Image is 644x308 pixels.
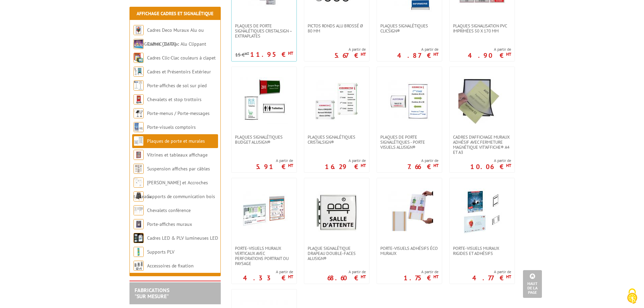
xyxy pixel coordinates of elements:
[380,246,438,256] span: Porte-visuels adhésifs éco muraux
[450,23,515,33] a: Plaques signalisation PVC imprimées 50 x 170 mm
[361,163,366,168] sup: HT
[147,69,211,75] a: Cadres et Présentoirs Extérieur
[243,269,293,275] span: A partir de
[334,47,366,52] span: A partir de
[377,135,442,150] a: Plaques de porte signalétiques - Porte Visuels AluSign®
[134,180,208,199] a: [PERSON_NAME] et Accroches tableaux
[235,52,249,57] p: 15 €
[134,205,144,215] img: Chevalets conférence
[147,41,206,47] a: Cadres Clic-Clac Alu Clippant
[361,274,366,280] sup: HT
[313,77,360,124] img: Plaques signalétiques CristalSign®
[147,152,208,158] a: Vitrines et tableaux affichage
[470,158,511,163] span: A partir de
[147,110,210,116] a: Porte-menus / Porte-messages
[404,276,438,280] p: 1.75 €
[147,166,210,172] a: Suspension affiches par câbles
[147,263,194,269] a: Accessoires de fixation
[304,23,369,33] a: Pictos ronds alu brossé Ø 80 mm
[506,51,511,57] sup: HT
[453,23,511,33] span: Plaques signalisation PVC imprimées 50 x 170 mm
[407,165,438,169] p: 7.66 €
[147,249,174,255] a: Supports PLV
[506,274,511,280] sup: HT
[232,135,296,145] a: Plaques Signalétiques Budget AluSign®
[147,138,205,144] a: Plaques de porte et murales
[380,23,438,33] span: Plaques signalétiques ClicSign®
[235,135,293,145] span: Plaques Signalétiques Budget AluSign®
[250,52,293,56] p: 11.95 €
[327,269,366,275] span: A partir de
[468,47,511,52] span: A partir de
[256,158,293,163] span: A partir de
[407,158,438,163] span: A partir de
[134,122,144,132] img: Porte-visuels comptoirs
[386,188,433,236] img: Porte-visuels adhésifs éco muraux
[256,165,293,169] p: 5.91 €
[361,51,366,57] sup: HT
[325,165,366,169] p: 16.29 €
[523,270,542,298] a: Haut de la page
[245,51,249,56] sup: HT
[134,25,144,35] img: Cadres Deco Muraux Alu ou Bois
[377,246,442,256] a: Porte-visuels adhésifs éco muraux
[134,27,204,47] a: Cadres Deco Muraux Alu ou [GEOGRAPHIC_DATA]
[135,287,169,300] a: FABRICATIONS"Sur Mesure"
[288,163,293,168] sup: HT
[134,108,144,118] img: Porte-menus / Porte-messages
[240,188,288,236] img: Porte-visuels muraux verticaux avec perforations portrait ou paysage
[313,188,360,236] img: PLAQUE SIGNALÉTIQUE DRAPEAU DOUBLE-FACES ALUSIGN®
[433,51,438,57] sup: HT
[288,274,293,280] sup: HT
[386,77,433,124] img: Plaques de porte signalétiques - Porte Visuels AluSign®
[134,150,144,160] img: Vitrines et tableaux affichage
[147,82,207,89] a: Porte-affiches de sol sur pied
[134,177,144,188] img: Cimaises et Accroches tableaux
[147,124,196,130] a: Porte-visuels comptoirs
[624,288,641,305] img: Cookies (fenêtre modale)
[134,94,144,104] img: Chevalets et stop trottoirs
[235,246,293,266] span: Porte-visuels muraux verticaux avec perforations portrait ou paysage
[397,47,438,52] span: A partir de
[325,158,366,163] span: A partir de
[397,53,438,57] p: 4.87 €
[147,96,201,102] a: Chevalets et stop trottoirs
[308,23,366,33] span: Pictos ronds alu brossé Ø 80 mm
[472,269,511,275] span: A partir de
[134,233,144,243] img: Cadres LED & PLV lumineuses LED
[134,80,144,91] img: Porte-affiches de sol sur pied
[458,77,506,124] img: Cadres d’affichage muraux adhésif avec fermeture magnétique VIT’AFFICHE® A4 et A3
[450,246,515,256] a: Porte-visuels muraux rigides et adhésifs
[458,188,506,236] img: Porte-visuels muraux rigides et adhésifs
[134,247,144,257] img: Supports PLV
[137,10,213,17] a: Affichage Cadres et Signalétique
[134,136,144,146] img: Plaques de porte et murales
[433,274,438,280] sup: HT
[308,246,366,261] span: PLAQUE SIGNALÉTIQUE DRAPEAU DOUBLE-FACES ALUSIGN®
[334,53,366,57] p: 5.67 €
[134,53,144,63] img: Cadres Clic-Clac couleurs à clapet
[470,165,511,169] p: 10.06 €
[134,164,144,174] img: Suspension affiches par câbles
[235,23,293,39] span: Plaques de porte signalétiques CristalSign – extraplates
[232,23,296,39] a: Plaques de porte signalétiques CristalSign – extraplates
[243,276,293,280] p: 4.33 €
[433,163,438,168] sup: HT
[232,246,296,266] a: Porte-visuels muraux verticaux avec perforations portrait ou paysage
[134,219,144,229] img: Porte-affiches muraux
[147,193,215,199] a: Supports de communication bois
[506,163,511,168] sup: HT
[134,67,144,77] img: Cadres et Présentoirs Extérieur
[453,135,511,155] span: Cadres d’affichage muraux adhésif avec fermeture magnétique VIT’AFFICHE® A4 et A3
[453,246,511,256] span: Porte-visuels muraux rigides et adhésifs
[304,246,369,261] a: PLAQUE SIGNALÉTIQUE DRAPEAU DOUBLE-FACES ALUSIGN®
[240,77,288,124] img: Plaques Signalétiques Budget AluSign®
[147,235,218,241] a: Cadres LED & PLV lumineuses LED
[377,23,442,33] a: Plaques signalétiques ClicSign®
[327,276,366,280] p: 68.60 €
[620,285,644,308] button: Cookies (fenêtre modale)
[147,221,192,227] a: Porte-affiches muraux
[288,50,293,56] sup: HT
[450,135,515,155] a: Cadres d’affichage muraux adhésif avec fermeture magnétique VIT’AFFICHE® A4 et A3
[404,269,438,275] span: A partir de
